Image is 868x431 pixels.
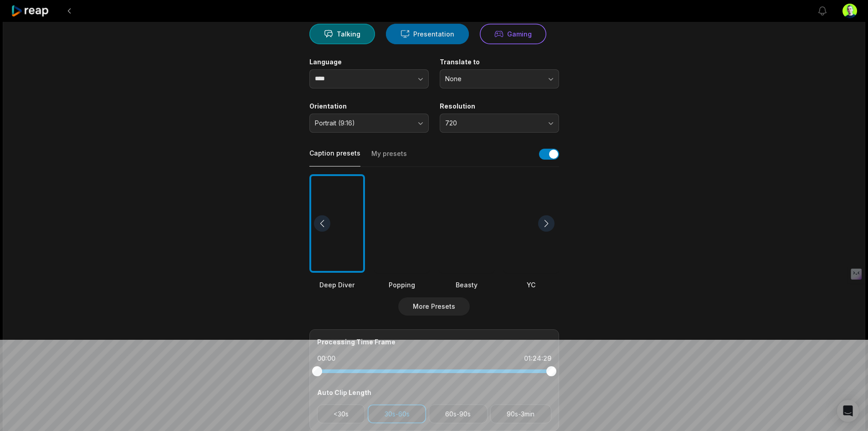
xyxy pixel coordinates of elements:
div: Open Intercom Messenger [837,400,859,422]
span: 720 [445,119,541,127]
div: Processing Time Frame [317,337,551,347]
button: Caption presets [309,149,360,166]
label: Language [309,58,429,66]
div: Deep Diver [309,280,365,290]
button: Presentation [386,24,469,44]
button: Gaming [480,24,546,44]
span: None [445,75,541,83]
button: None [440,69,559,88]
button: 720 [440,114,559,133]
label: Orientation [309,102,429,110]
button: My presets [371,149,407,166]
div: Popping [374,280,430,290]
button: More Presets [398,297,470,316]
span: Portrait (9:16) [315,119,411,127]
div: YC [503,280,559,290]
button: Portrait (9:16) [309,114,429,133]
label: Translate to [440,58,559,66]
div: Beasty [439,280,494,290]
button: Talking [309,24,375,44]
label: Resolution [440,102,559,110]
